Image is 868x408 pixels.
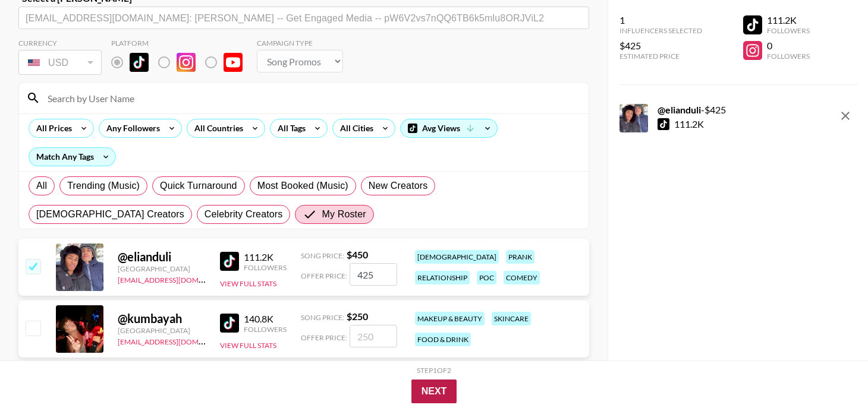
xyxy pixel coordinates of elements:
div: 111.2K [674,118,704,130]
div: 140.8K [244,313,287,325]
div: 111.2K [767,14,810,26]
span: Offer Price: [301,271,347,280]
div: USD [21,52,99,73]
img: Instagram [177,53,196,72]
div: Influencers Selected [619,26,702,35]
div: All Tags [271,119,308,137]
img: YouTube [224,53,243,72]
img: TikTok [220,252,239,271]
div: prank [506,250,534,264]
div: Avg Views [401,119,497,137]
div: skincare [492,312,531,325]
input: 250 [350,325,397,347]
div: Any Followers [99,119,162,137]
div: @ kumbayah [118,311,206,326]
span: Song Price: [301,251,344,260]
div: Currency [18,39,102,48]
div: Followers [767,26,810,35]
div: Campaign Type [257,39,343,48]
span: Celebrity Creators [205,207,283,222]
div: 0 [767,40,810,52]
div: poc [477,271,496,284]
div: comedy [504,271,540,284]
strong: @ elianduli [658,104,701,115]
button: View Full Stats [220,279,276,288]
img: TikTok [130,53,149,72]
div: Followers [767,52,810,61]
div: makeup & beauty [415,312,485,325]
span: [DEMOGRAPHIC_DATA] Creators [36,207,184,222]
div: Platform [111,39,252,48]
div: All Countries [187,119,246,137]
div: - $ 425 [658,104,726,116]
div: [DEMOGRAPHIC_DATA] [415,250,499,264]
button: Next [411,379,457,403]
span: All [36,179,47,193]
img: TikTok [220,314,239,333]
div: Estimated Price [619,52,702,61]
div: @ elianduli [118,249,206,264]
div: Remove selected talent to change platforms [111,50,252,75]
a: [EMAIL_ADDRESS][DOMAIN_NAME] [118,273,237,284]
a: [EMAIL_ADDRESS][DOMAIN_NAME] [118,335,237,346]
span: New Creators [369,179,428,193]
span: Offer Price: [301,333,347,342]
div: food & drink [415,333,471,346]
div: Match Any Tags [29,148,115,166]
span: Trending (Music) [67,179,140,193]
span: Quick Turnaround [160,179,237,193]
div: All Cities [333,119,376,137]
div: [GEOGRAPHIC_DATA] [118,326,206,335]
input: 450 [350,263,397,286]
div: 111.2K [244,251,287,263]
button: remove [834,104,857,128]
span: My Roster [322,207,366,222]
div: Step 1 of 2 [417,366,451,375]
div: Remove selected talent to change your currency [18,48,102,77]
div: All Prices [29,119,74,137]
div: Followers [244,263,287,272]
span: Most Booked (Music) [257,179,348,193]
div: Followers [244,325,287,334]
div: 1 [619,14,702,26]
span: Song Price: [301,313,344,322]
strong: $ 250 [347,311,368,322]
div: $425 [619,40,702,52]
div: [GEOGRAPHIC_DATA] [118,264,206,273]
input: Search by User Name [40,88,581,107]
strong: $ 450 [347,249,368,260]
div: relationship [415,271,470,284]
button: View Full Stats [220,341,276,350]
